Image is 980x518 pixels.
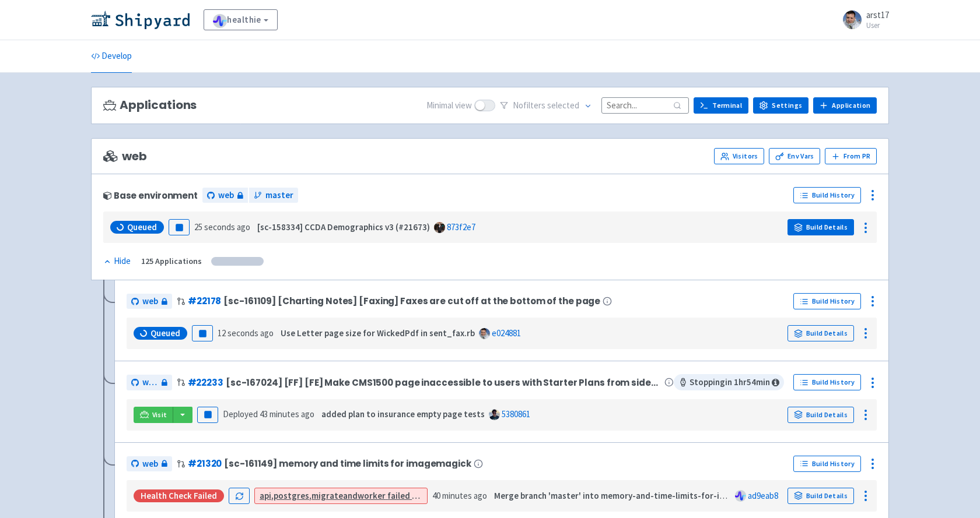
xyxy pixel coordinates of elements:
[260,490,271,501] strong: api
[447,221,475,232] a: 873f2e7
[103,255,132,268] button: Hide
[127,294,172,309] a: web
[218,327,274,339] time: 12 seconds ago
[311,490,343,501] strong: migrate
[866,9,889,20] span: arst17
[91,40,132,73] a: Develop
[793,293,861,309] a: Build History
[274,490,309,501] strong: postgres
[321,408,485,420] strong: added plan to insurance empty page tests
[141,255,202,268] div: 125 Applications
[281,327,475,339] strong: Use Letter page size for WickedPdf in sent_fax.rb
[358,490,386,501] strong: worker
[787,325,854,341] a: Build Details
[152,410,167,420] span: Visit
[134,489,224,502] div: Health check failed
[793,374,861,390] a: Build History
[813,97,877,114] a: Application
[787,407,854,423] a: Build Details
[188,457,222,470] a: #21320
[866,22,889,29] small: User
[134,407,173,423] a: Visit
[836,10,889,29] a: arst17 User
[260,408,314,420] time: 43 minutes ago
[127,456,172,472] a: web
[192,325,213,341] button: Pause
[753,97,808,114] a: Settings
[223,296,600,306] span: [sc-161109] [Charting Notes] [Faxing] Faxes are cut off at the bottom of the page
[825,148,877,164] button: From PR
[494,490,769,501] strong: Merge branch 'master' into memory-and-time-limits-for-imagemagick
[127,375,172,390] a: web
[103,255,131,268] div: Hide
[142,457,158,471] span: web
[142,376,158,389] span: web
[91,10,190,29] img: Shipyard logo
[103,191,198,200] div: Base environment
[194,221,250,232] time: 25 seconds ago
[226,378,662,387] span: [sc-167024] [FF] [FE] Make CMS1500 page inaccessible to users with Starter Plans from sidebar
[103,150,146,163] span: web
[748,490,778,501] a: ad9eab8
[223,408,314,420] span: Deployed
[769,148,820,164] a: Env Vars
[150,327,180,339] span: Queued
[218,189,234,202] span: web
[793,456,861,472] a: Build History
[127,221,157,233] span: Queued
[103,98,197,112] h3: Applications
[694,97,748,114] a: Terminal
[513,99,579,112] span: No filter s
[426,99,472,112] span: Minimal view
[714,148,764,164] a: Visitors
[249,188,298,203] a: master
[224,459,471,468] span: [sc-161149] memory and time limits for imagemagick
[260,490,443,501] a: api,postgres,migrateandworker failed to start
[142,295,158,308] span: web
[502,408,530,420] a: 5380861
[188,295,221,307] a: #22178
[257,221,430,232] strong: [sc-158334] CCDA Demographics v3 (#21673)
[674,374,784,390] span: Stopping in 1 hr 54 min
[492,327,521,339] a: e024881
[265,189,293,202] span: master
[197,407,218,423] button: Pause
[601,97,689,113] input: Search...
[202,188,248,203] a: web
[547,100,579,111] span: selected
[204,9,278,30] a: healthie
[787,219,854,235] a: Build Details
[169,219,190,235] button: Pause
[793,187,861,203] a: Build History
[787,488,854,504] a: Build Details
[188,376,223,389] a: #22233
[432,490,487,501] time: 40 minutes ago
